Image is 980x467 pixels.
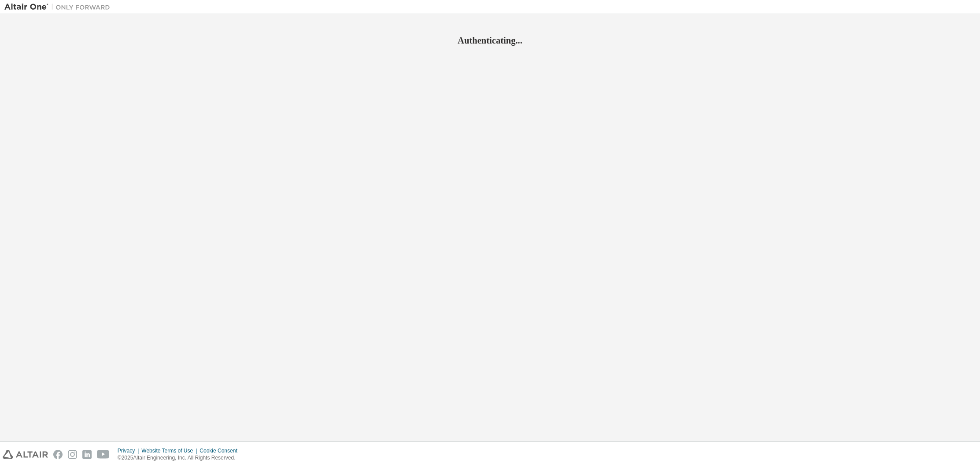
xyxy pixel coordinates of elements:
img: youtube.svg [97,450,110,459]
img: facebook.svg [53,450,63,459]
img: instagram.svg [68,450,77,459]
img: altair_logo.svg [3,450,48,459]
img: Altair One [4,3,115,11]
div: Privacy [118,447,141,454]
p: © 2025 Altair Engineering, Inc. All Rights Reserved. [118,454,243,462]
div: Website Terms of Use [141,447,200,454]
div: Cookie Consent [200,447,242,454]
img: linkedin.svg [82,450,92,459]
h2: Authenticating... [4,35,976,46]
